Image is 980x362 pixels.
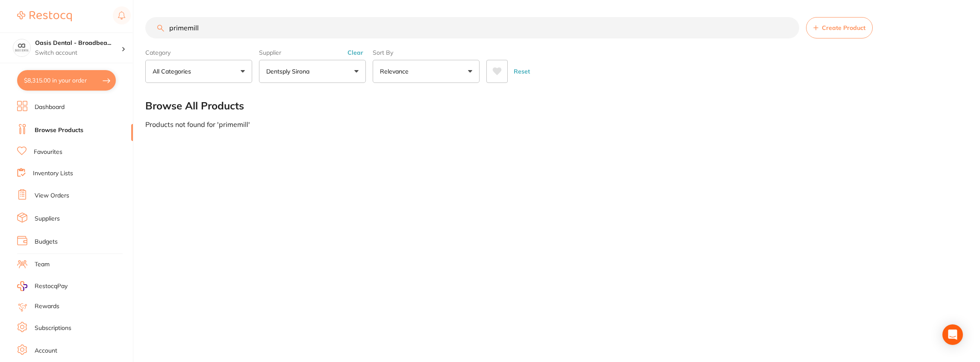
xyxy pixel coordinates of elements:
p: Dentsply Sirona [266,67,313,76]
span: Create Product [822,24,865,31]
img: RestocqPay [17,281,27,291]
label: Category [145,49,252,56]
a: Restocq Logo [17,6,72,26]
a: Dashboard [35,103,65,112]
span: RestocqPay [35,282,68,291]
label: Supplier [259,49,366,56]
button: Create Product [806,17,873,38]
a: Browse Products [35,126,83,135]
button: Relevance [373,60,480,83]
a: View Orders [35,191,69,200]
a: Suppliers [35,215,60,223]
a: Budgets [35,238,58,246]
a: Favourites [34,148,62,156]
p: Relevance [380,67,412,76]
div: Open Intercom Messenger [942,324,963,345]
input: Search Products [145,17,799,38]
button: All Categories [145,60,252,83]
a: RestocqPay [17,281,68,291]
button: $8,315.00 in your order [17,70,116,91]
a: Rewards [35,302,59,311]
a: Inventory Lists [33,169,73,178]
button: Clear [345,49,366,56]
a: Account [35,347,57,355]
h2: Browse All Products [145,100,244,112]
div: Products not found for ' primemill ' [145,121,963,128]
p: All Categories [153,67,194,76]
img: Oasis Dental - Broadbeach [13,39,30,56]
a: Subscriptions [35,324,71,333]
img: Restocq Logo [17,11,72,21]
p: Switch account [35,49,121,57]
label: Sort By [373,49,480,56]
button: Reset [511,60,533,83]
h4: Oasis Dental - Broadbeach [35,39,121,47]
a: Team [35,260,50,269]
button: Dentsply Sirona [259,60,366,83]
